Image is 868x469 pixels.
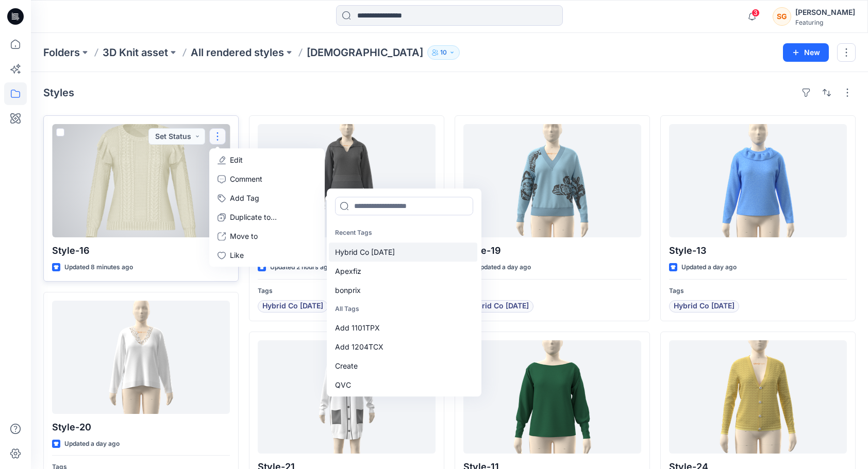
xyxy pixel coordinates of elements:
[103,45,168,60] a: 3D Knit asset
[211,150,323,169] a: Edit
[329,281,477,300] div: bonprix
[329,375,477,394] div: QVC
[258,124,436,237] a: Style-6
[463,244,641,258] p: Style-19
[230,154,243,165] p: Edit
[64,262,133,273] p: Updated 8 minutes ago
[795,6,855,19] div: [PERSON_NAME]
[795,19,855,26] div: Featuring
[329,300,477,319] p: All Tags
[230,173,262,184] p: Comment
[476,262,531,273] p: Updated a day ago
[783,43,829,62] button: New
[52,301,230,414] a: Style-20
[674,300,735,312] span: Hybrid Co [DATE]
[329,337,477,356] div: Add 1204TCX
[669,286,847,297] p: Tags
[262,300,323,312] span: Hybrid Co [DATE]
[191,45,284,60] a: All rendered styles
[52,420,230,435] p: Style-20
[258,340,436,454] a: Style-21
[307,45,423,60] p: [DEMOGRAPHIC_DATA]
[463,340,641,454] a: Style-11
[329,223,477,242] p: Recent Tags
[669,340,847,454] a: Style-24
[329,356,477,375] div: Create
[211,188,323,207] button: Add Tag
[669,124,847,237] a: Style-13
[468,300,529,312] span: Hybrid Co [DATE]
[230,250,244,260] p: Like
[329,262,477,281] div: Apexfiz
[270,262,331,273] p: Updated 2 hours ago
[773,7,791,26] div: SG
[43,45,80,60] a: Folders
[752,9,760,17] span: 3
[427,45,460,60] button: 10
[52,244,230,258] p: Style-16
[463,124,641,237] a: Style-19
[64,439,120,449] p: Updated a day ago
[258,286,436,297] p: Tags
[329,242,477,262] div: Hybrid Co [DATE]
[230,231,258,241] p: Move to
[669,244,847,258] p: Style-13
[440,47,447,58] p: 10
[52,124,230,237] a: Style-16
[329,318,477,337] div: Add 1101TPX
[463,286,641,297] p: Tags
[230,212,277,222] p: Duplicate to...
[681,262,737,273] p: Updated a day ago
[43,86,74,99] h4: Styles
